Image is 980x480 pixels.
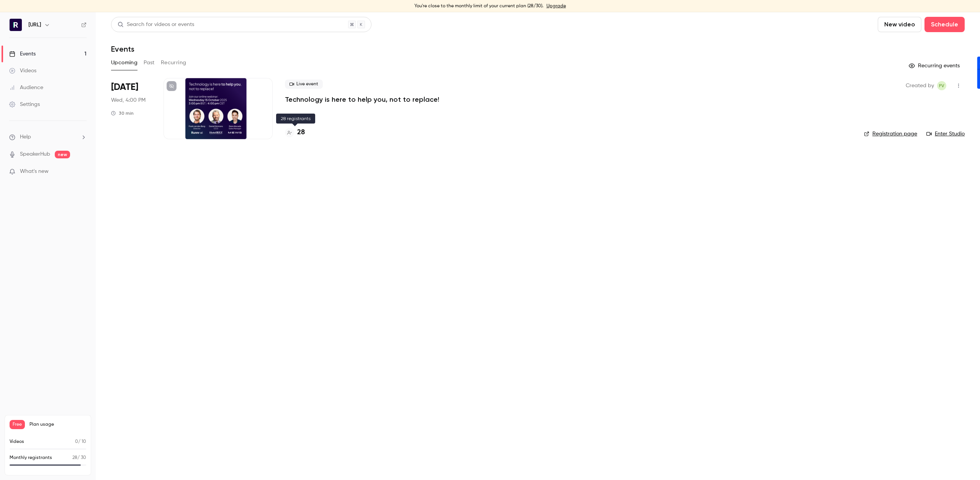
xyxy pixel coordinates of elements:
div: Oct 15 Wed, 3:00 PM (Europe/London) [111,78,151,139]
span: [DATE] [111,81,138,93]
p: / 10 [75,438,86,445]
a: Enter Studio [926,130,965,138]
a: Technology is here to help you, not to replace! [285,95,439,104]
div: Audience [9,84,43,91]
button: Past [144,57,155,69]
span: Help [20,133,31,141]
div: Events [9,50,36,58]
span: Fv [939,81,944,90]
span: 0 [75,439,78,444]
h4: 28 [297,127,305,138]
li: help-dropdown-opener [9,133,87,141]
div: 30 min [111,110,134,116]
button: Upcoming [111,57,137,69]
a: 28 [285,127,305,138]
p: Monthly registrants [10,454,52,461]
span: Plan usage [29,421,86,428]
button: New video [878,17,921,32]
p: / 30 [72,454,86,461]
span: 28 [72,456,77,460]
a: SpeakerHub [20,150,50,158]
button: Recurring events [905,60,965,72]
p: Videos [10,438,24,445]
button: Recurring [161,57,187,69]
iframe: Noticeable Trigger [77,168,87,175]
span: Free [10,420,25,429]
img: Runnr.ai [10,19,22,31]
button: Schedule [924,17,965,32]
span: Live event [285,80,323,89]
a: Registration page [864,130,917,138]
div: Settings [9,101,40,108]
span: Frank van den Berg [937,81,946,90]
span: What's new [20,168,49,176]
div: Search for videos or events [118,21,194,29]
span: Wed, 4:00 PM [111,96,146,104]
a: Upgrade [546,3,566,9]
h6: [URL] [28,21,41,29]
span: new [55,151,70,158]
span: Created by [906,81,934,90]
div: Videos [9,67,36,75]
h1: Events [111,44,134,54]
